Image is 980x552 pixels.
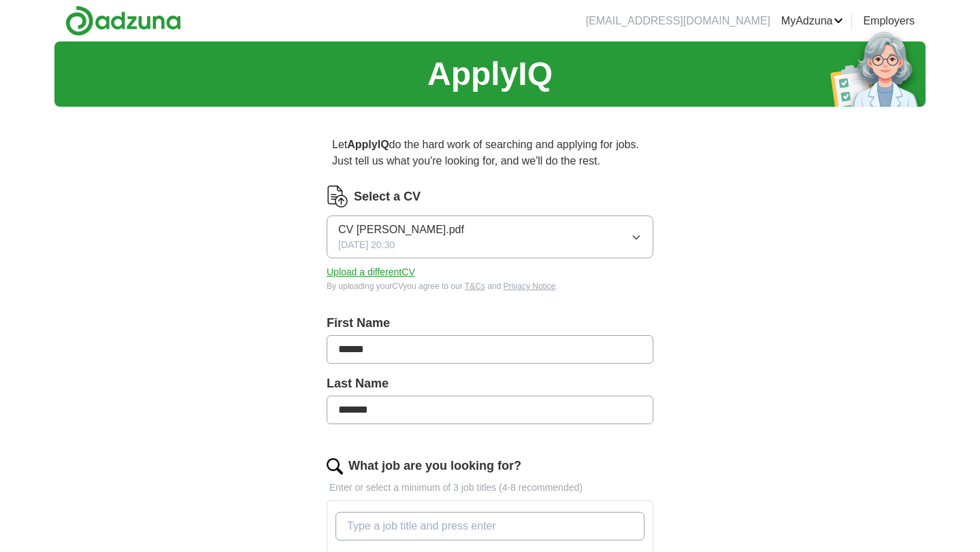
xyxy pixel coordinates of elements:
[504,281,556,291] a: Privacy Notice
[327,215,653,258] button: CV [PERSON_NAME].pdf[DATE] 20:30
[427,50,553,99] h1: ApplyIQ
[327,458,343,475] img: search.png
[338,238,395,252] span: [DATE] 20:30
[327,314,653,332] label: First Name
[327,131,653,175] p: Let do the hard work of searching and applying for jobs. Just tell us what you're looking for, an...
[354,188,421,206] label: Select a CV
[586,13,770,29] li: [EMAIL_ADDRESS][DOMAIN_NAME]
[327,186,348,207] img: CV Icon
[348,457,521,475] label: What job are you looking for?
[327,265,415,279] button: Upload a differentCV
[336,512,644,540] input: Type a job title and press enter
[347,139,389,150] strong: ApplyIQ
[327,481,653,495] p: Enter or select a minimum of 3 job titles (4-8 recommended)
[863,13,915,29] a: Employers
[338,222,464,238] span: CV [PERSON_NAME].pdf
[781,13,844,29] a: MyAdzuna
[327,375,653,393] label: Last Name
[327,280,653,292] div: By uploading your CV you agree to our and .
[65,5,181,36] img: Adzuna logo
[465,281,485,291] a: T&Cs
